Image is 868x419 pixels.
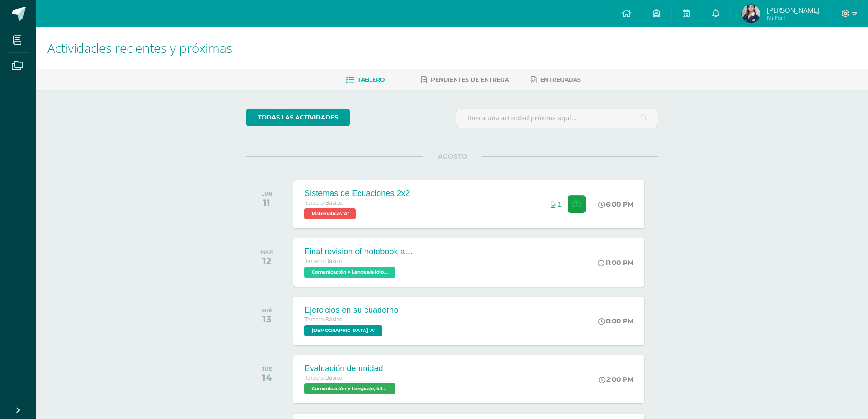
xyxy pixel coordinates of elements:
[262,366,272,372] div: JUE
[346,72,385,87] a: Tablero
[261,191,272,197] div: LUN
[304,305,398,315] div: Ejercicios en su cuaderno
[423,152,482,160] span: AGOSTO
[304,189,410,198] div: Sistemas de Ecuaciones 2x2
[304,383,395,394] span: Comunicación y Lenguaje, Idioma Español 'A'
[304,375,342,381] span: Tercero Básico
[260,249,273,255] div: MAR
[261,197,272,208] div: 11
[262,372,272,383] div: 14
[262,314,272,325] div: 13
[304,267,395,278] span: Comunicación y Lenguaje Idioma Extranjero Inglés 'A'
[246,109,350,126] a: todas las Actividades
[767,5,819,15] span: [PERSON_NAME]
[767,14,819,21] span: Mi Perfil
[304,325,382,336] span: Evangelización 'A'
[598,200,633,208] div: 6:00 PM
[531,72,581,87] a: Entregadas
[304,258,342,264] span: Tercero Básico
[599,375,633,383] div: 2:00 PM
[304,200,342,206] span: Tercero Básico
[304,316,342,323] span: Tercero Básico
[456,109,658,127] input: Busca una actividad próxima aquí...
[262,307,272,314] div: MIÉ
[47,39,232,57] span: Actividades recientes y próximas
[598,259,633,267] div: 11:00 PM
[540,76,581,83] span: Entregadas
[304,247,414,257] div: Final revision of notebook and book
[304,364,398,373] div: Evaluación de unidad
[558,201,561,208] span: 1
[421,72,509,87] a: Pendientes de entrega
[431,76,509,83] span: Pendientes de entrega
[260,255,273,266] div: 12
[551,201,561,208] div: Archivos entregados
[742,5,760,23] img: d193ac837ee24942bc2da92aa6fa4b96.png
[598,317,633,325] div: 8:00 PM
[357,76,385,83] span: Tablero
[304,208,356,219] span: Matemáticas 'A'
